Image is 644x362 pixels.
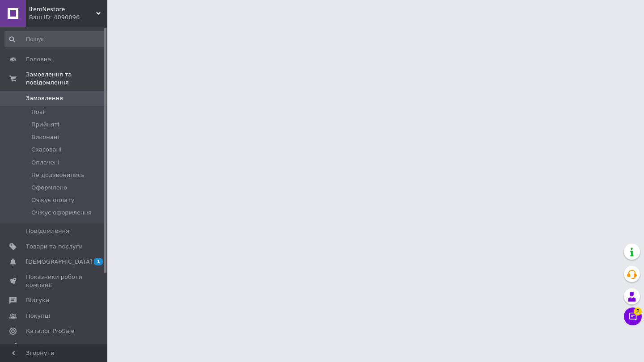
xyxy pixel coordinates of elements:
[26,327,74,335] span: Каталог ProSale
[26,273,83,289] span: Показники роботи компанії
[31,184,67,192] span: Оформлено
[31,133,59,141] span: Виконані
[31,171,85,179] span: Не додзвонились
[94,258,103,265] span: 1
[29,5,96,13] span: ItemNestore
[26,258,92,266] span: [DEMOGRAPHIC_DATA]
[31,159,59,167] span: Оплачені
[26,94,63,102] span: Замовлення
[31,146,62,154] span: Скасовані
[26,243,83,251] span: Товари та послуги
[26,342,57,350] span: Аналітика
[26,312,50,320] span: Покупці
[4,31,106,47] input: Пошук
[26,296,49,304] span: Відгуки
[31,121,59,129] span: Прийняті
[26,71,107,87] span: Замовлення та повідомлення
[29,13,107,21] div: Ваш ID: 4090096
[26,55,51,63] span: Головна
[31,196,74,204] span: Очікує оплату
[31,108,44,116] span: Нові
[26,227,69,235] span: Повідомлення
[634,307,642,316] span: 2
[624,307,642,325] button: Чат з покупцем2
[31,209,92,217] span: Очікує оформлення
